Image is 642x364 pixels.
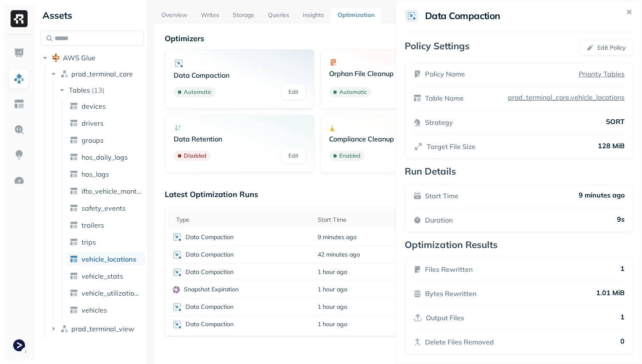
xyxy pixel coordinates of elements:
p: 0 [620,337,625,347]
a: prod_terminal_core.vehicle_locations [504,93,625,102]
p: 9 minutes ago [579,191,625,201]
p: 9s [617,215,625,225]
p: Policy Settings [405,40,470,55]
p: Delete Files Removed [425,337,494,347]
p: 1 [620,313,625,323]
p: Policy Name [425,69,465,79]
p: 1 [620,264,625,274]
p: SORT [606,117,625,127]
p: 128 MiB [598,141,625,152]
p: Table Name [425,93,464,103]
p: Bytes Rewritten [425,288,476,299]
p: 1.01 MiB [596,288,625,299]
p: Optimization Results [405,239,633,251]
p: Strategy [425,117,453,127]
p: Duration [425,215,453,225]
p: Output Files [426,313,464,323]
h2: Data Compaction [425,10,500,22]
p: Start Time [425,191,459,201]
p: Run Details [405,165,633,177]
a: Priority Tables [579,69,625,79]
button: Edit Policy [579,40,633,55]
p: prod_terminal_core.vehicle_locations [506,93,625,102]
p: Files Rewritten [425,264,473,274]
p: Target File Size [427,141,476,152]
